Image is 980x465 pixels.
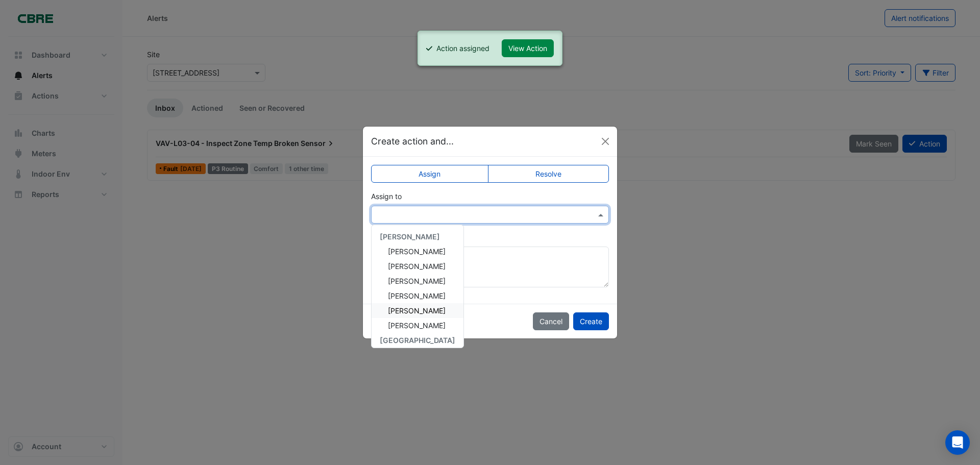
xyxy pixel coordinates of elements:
[533,312,569,330] button: Cancel
[598,134,613,149] button: Close
[380,336,455,345] span: [GEOGRAPHIC_DATA]
[573,312,609,330] button: Create
[436,43,489,54] div: Action assigned
[388,321,446,330] span: [PERSON_NAME]
[388,291,446,300] span: [PERSON_NAME]
[371,135,454,148] h5: Create action and...
[371,165,488,183] label: Assign
[388,306,446,315] span: [PERSON_NAME]
[388,247,446,256] span: [PERSON_NAME]
[380,232,440,241] span: [PERSON_NAME]
[371,225,464,348] ng-dropdown-panel: Options list
[388,277,446,285] span: [PERSON_NAME]
[945,430,970,455] div: Open Intercom Messenger
[388,262,446,271] span: [PERSON_NAME]
[371,191,402,202] label: Assign to
[502,39,554,57] button: View Action
[488,165,609,183] label: Resolve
